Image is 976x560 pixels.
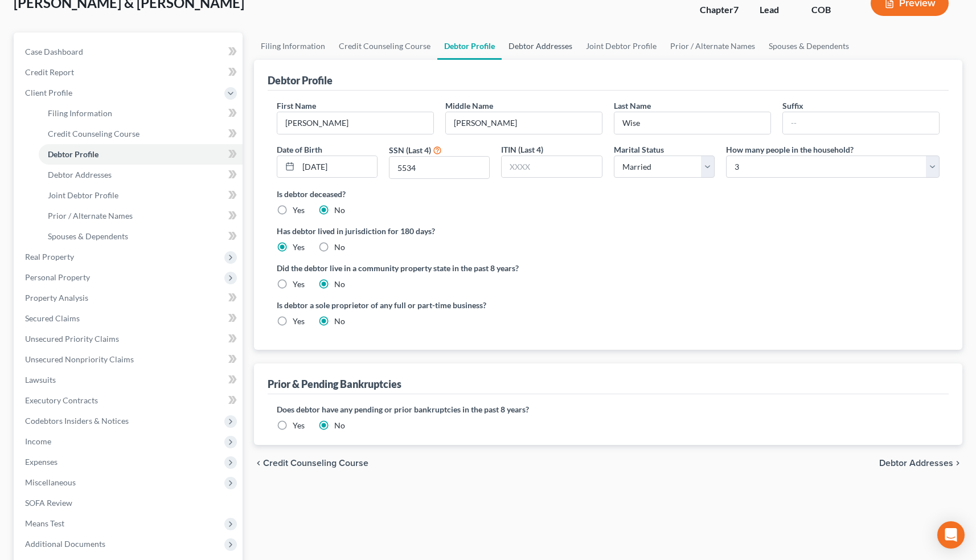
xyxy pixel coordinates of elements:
[501,144,543,156] label: ITIN (Last 4)
[334,279,345,290] label: No
[39,206,243,226] a: Prior / Alternate Names
[25,395,98,405] span: Executory Contracts
[25,334,119,344] span: Unsecured Priority Claims
[39,144,243,165] a: Debtor Profile
[48,149,99,159] span: Debtor Profile
[25,252,74,261] span: Real Property
[614,112,770,134] input: --
[760,3,793,17] div: Lead
[879,459,953,468] span: Debtor Addresses
[277,112,433,134] input: --
[334,420,345,431] label: No
[25,47,83,56] span: Case Dashboard
[25,293,88,303] span: Property Analysis
[937,521,965,549] div: Open Intercom Messenger
[389,157,489,178] input: XXXX
[268,73,333,87] div: Debtor Profile
[293,242,305,253] label: Yes
[25,518,64,528] span: Means Test
[25,457,58,467] span: Expenses
[25,539,105,549] span: Additional Documents
[811,3,852,17] div: COB
[48,231,128,241] span: Spouses & Dependents
[39,103,243,124] a: Filing Information
[25,416,129,426] span: Codebtors Insiders & Notices
[39,124,243,144] a: Credit Counseling Course
[25,272,90,282] span: Personal Property
[277,299,602,311] label: Is debtor a sole proprietor of any full or part-time business?
[25,313,80,323] span: Secured Claims
[263,459,368,468] span: Credit Counseling Course
[16,370,243,390] a: Lawsuits
[614,100,651,112] label: Last Name
[277,225,940,237] label: Has debtor lived in jurisdiction for 180 days?
[16,308,243,329] a: Secured Claims
[254,459,368,468] button: chevron_left Credit Counseling Course
[268,377,401,391] div: Prior & Pending Bankruptcies
[277,144,322,156] label: Date of Birth
[334,205,345,216] label: No
[334,242,345,253] label: No
[25,375,56,385] span: Lawsuits
[579,32,663,60] a: Joint Debtor Profile
[502,156,601,178] input: XXXX
[502,32,579,60] a: Debtor Addresses
[277,262,940,274] label: Did the debtor live in a community property state in the past 8 years?
[48,108,112,118] span: Filing Information
[783,112,939,134] input: --
[48,170,112,179] span: Debtor Addresses
[437,32,502,60] a: Debtor Profile
[733,4,739,15] span: 7
[446,112,602,134] input: M.I
[614,144,664,156] label: Marital Status
[663,32,762,60] a: Prior / Alternate Names
[39,165,243,185] a: Debtor Addresses
[48,190,118,200] span: Joint Debtor Profile
[293,205,305,216] label: Yes
[25,477,76,487] span: Miscellaneous
[293,316,305,327] label: Yes
[25,88,72,97] span: Client Profile
[277,100,316,112] label: First Name
[16,493,243,513] a: SOFA Review
[332,32,437,60] a: Credit Counseling Course
[25,436,51,446] span: Income
[25,498,72,508] span: SOFA Review
[39,185,243,206] a: Joint Debtor Profile
[298,156,377,178] input: MM/DD/YYYY
[254,32,332,60] a: Filing Information
[277,188,940,200] label: Is debtor deceased?
[445,100,493,112] label: Middle Name
[16,62,243,83] a: Credit Report
[39,226,243,247] a: Spouses & Dependents
[389,144,431,156] label: SSN (Last 4)
[48,129,140,138] span: Credit Counseling Course
[700,3,741,17] div: Chapter
[254,459,263,468] i: chevron_left
[726,144,854,156] label: How many people in the household?
[334,316,345,327] label: No
[762,32,856,60] a: Spouses & Dependents
[879,459,962,468] button: Debtor Addresses chevron_right
[16,329,243,349] a: Unsecured Priority Claims
[16,349,243,370] a: Unsecured Nonpriority Claims
[16,288,243,308] a: Property Analysis
[782,100,803,112] label: Suffix
[293,279,305,290] label: Yes
[953,459,962,468] i: chevron_right
[16,42,243,62] a: Case Dashboard
[25,67,74,77] span: Credit Report
[293,420,305,431] label: Yes
[48,211,133,220] span: Prior / Alternate Names
[16,390,243,411] a: Executory Contracts
[25,354,134,364] span: Unsecured Nonpriority Claims
[277,403,940,415] label: Does debtor have any pending or prior bankruptcies in the past 8 years?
